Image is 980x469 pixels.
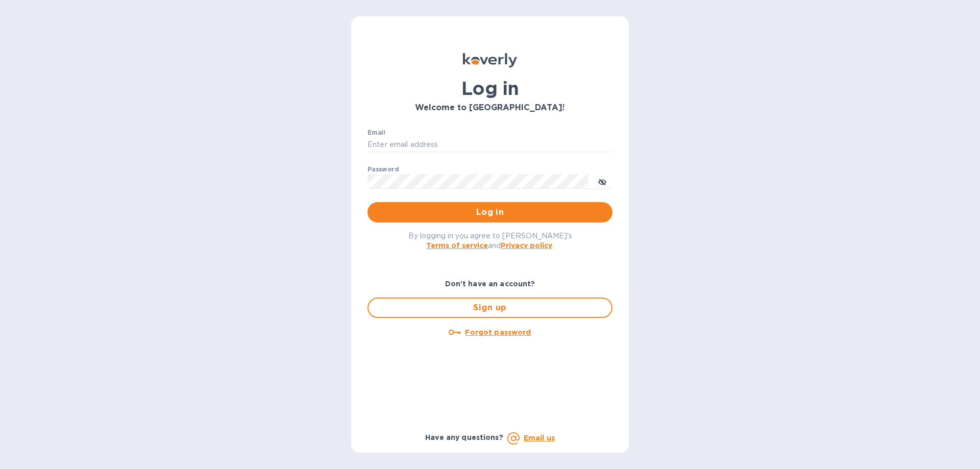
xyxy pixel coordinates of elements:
[524,434,555,442] a: Email us
[501,241,552,250] a: Privacy policy
[367,103,612,113] h3: Welcome to [GEOGRAPHIC_DATA]!
[445,280,535,288] b: Don't have an account?
[592,171,612,191] button: toggle password visibility
[426,241,488,250] a: Terms of service
[376,206,604,218] span: Log in
[367,202,612,223] button: Log in
[367,166,399,172] label: Password
[463,53,517,67] img: Koverly
[367,78,612,99] h1: Log in
[408,232,572,250] span: By logging in you agree to [PERSON_NAME]'s and .
[465,328,531,336] u: Forgot password
[367,137,612,153] input: Enter email address
[425,433,503,441] b: Have any questions?
[377,302,603,314] span: Sign up
[367,130,385,136] label: Email
[367,298,612,318] button: Sign up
